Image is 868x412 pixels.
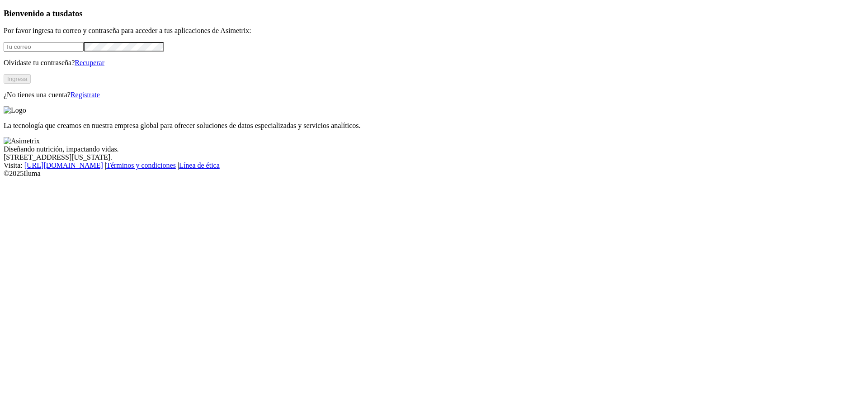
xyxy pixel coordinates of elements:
div: Visita : | | [4,161,864,170]
img: Asimetrix [4,137,40,145]
div: Diseñando nutrición, impactando vidas. [4,145,864,153]
h3: Bienvenido a tus [4,9,864,19]
img: Logo [4,106,26,114]
p: La tecnología que creamos en nuestra empresa global para ofrecer soluciones de datos especializad... [4,122,864,130]
input: Tu correo [4,42,84,52]
p: ¿No tienes una cuenta? [4,91,864,99]
div: [STREET_ADDRESS][US_STATE]. [4,153,864,161]
a: [URL][DOMAIN_NAME] [24,161,103,169]
span: datos [63,9,83,18]
a: Línea de ética [179,161,220,169]
a: Regístrate [71,91,100,99]
button: Ingresa [4,74,31,84]
div: © 2025 Iluma [4,170,864,178]
a: Recuperar [75,59,104,66]
p: Por favor ingresa tu correo y contraseña para acceder a tus aplicaciones de Asimetrix: [4,27,864,35]
a: Términos y condiciones [106,161,176,169]
p: Olvidaste tu contraseña? [4,59,864,67]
